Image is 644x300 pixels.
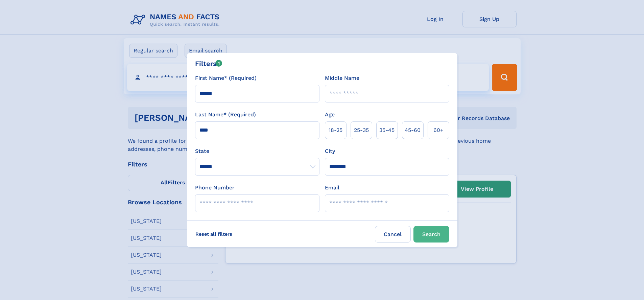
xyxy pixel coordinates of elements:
[325,184,339,192] label: Email
[375,226,411,243] label: Cancel
[325,147,335,155] label: City
[379,126,395,134] span: 35‑45
[191,226,237,242] label: Reset all filters
[325,74,359,82] label: Middle Name
[413,226,449,243] button: Search
[354,126,369,134] span: 25‑35
[405,126,421,134] span: 45‑60
[325,111,335,119] label: Age
[195,74,257,82] label: First Name* (Required)
[195,147,319,155] label: State
[195,184,235,192] label: Phone Number
[195,59,222,69] div: Filters
[433,126,444,134] span: 60+
[195,111,256,119] label: Last Name* (Required)
[329,126,342,134] span: 18‑25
